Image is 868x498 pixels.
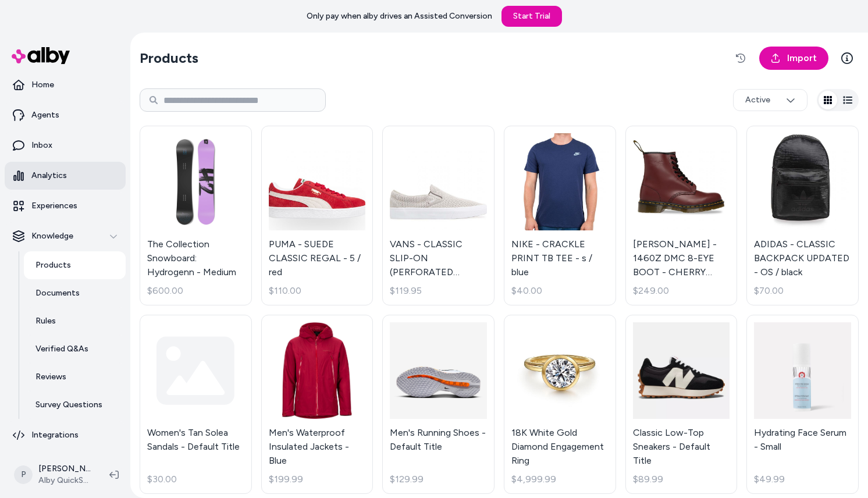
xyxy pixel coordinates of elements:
span: P [14,465,33,484]
a: Classic Low-Top Sneakers - Default TitleClassic Low-Top Sneakers - Default Title$89.99 [625,315,738,495]
button: Active [733,89,807,111]
a: Inbox [5,131,126,159]
a: Verified Q&As [24,335,126,363]
p: Experiences [31,200,77,212]
p: Documents [35,287,80,299]
a: Start Trial [501,6,562,27]
p: Survey Questions [35,399,102,411]
button: Knowledge [5,222,126,250]
p: Knowledge [31,230,73,242]
a: 18K White Gold Diamond Engagement Ring18K White Gold Diamond Engagement Ring$4,999.99 [504,315,616,495]
a: Women's Tan Solea Sandals - Default Title$30.00 [140,315,252,495]
a: VANS - CLASSIC SLIP-ON (PERFORATED SUEDE) - 4 / beigeVANS - CLASSIC SLIP-ON (PERFORATED SUEDE) - ... [382,126,495,305]
a: Products [24,251,126,279]
a: Reviews [24,363,126,391]
img: alby Logo [12,47,70,64]
a: Rules [24,307,126,335]
a: Men's Running Shoes - Default TitleMen's Running Shoes - Default Title$129.99 [382,315,495,495]
a: ADIDAS - CLASSIC BACKPACK UPDATED - OS / blackADIDAS - CLASSIC BACKPACK UPDATED - OS / black$70.00 [746,126,859,305]
p: Rules [35,315,56,327]
button: P[PERSON_NAME]Alby QuickStart Store [7,456,100,493]
a: Documents [24,279,126,307]
a: Analytics [5,162,126,190]
p: Only pay when alby drives an Assisted Conversion [307,10,492,22]
span: Alby QuickStart Store [38,475,91,486]
p: Agents [31,109,59,121]
a: Import [759,47,828,70]
a: PUMA - SUEDE CLASSIC REGAL - 5 / redPUMA - SUEDE CLASSIC REGAL - 5 / red$110.00 [261,126,373,305]
p: Analytics [31,170,67,182]
p: Integrations [31,429,79,441]
a: Agents [5,101,126,129]
p: [PERSON_NAME] [38,463,91,475]
p: Products [35,259,71,271]
a: The Collection Snowboard: Hydrogenn - MediumThe Collection Snowboard: Hydrogenn - Medium$600.00 [140,126,252,305]
a: Men's Waterproof Insulated Jackets - BlueMen's Waterproof Insulated Jackets - Blue$199.99 [261,315,373,495]
a: Home [5,71,126,99]
p: Home [31,79,54,91]
p: Verified Q&As [35,343,88,355]
h2: Products [140,49,198,67]
a: Hydrating Face Serum - SmallHydrating Face Serum - Small$49.99 [746,315,859,495]
a: Integrations [5,421,126,449]
a: Experiences [5,192,126,220]
a: Survey Questions [24,391,126,419]
a: DR MARTENS - 1460Z DMC 8-EYE BOOT - CHERRY SMOOTH - 3 / red[PERSON_NAME] - 1460Z DMC 8-EYE BOOT -... [625,126,738,305]
a: NIKE - CRACKLE PRINT TB TEE - s / blueNIKE - CRACKLE PRINT TB TEE - s / blue$40.00 [504,126,616,305]
span: Import [787,51,817,65]
p: Inbox [31,140,52,151]
p: Reviews [35,371,66,383]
